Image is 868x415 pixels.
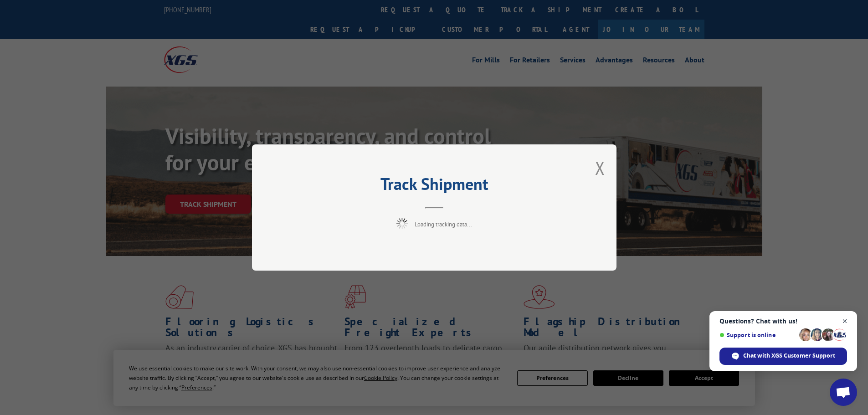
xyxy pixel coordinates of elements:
h2: Track Shipment [298,178,571,195]
span: Loading tracking data... [415,220,472,228]
span: Close chat [839,316,851,327]
img: xgs-loading [396,218,408,229]
button: Close modal [595,156,605,180]
span: Questions? Chat with us! [719,318,847,325]
div: Open chat [830,379,857,406]
span: Chat with XGS Customer Support [743,352,835,360]
div: Chat with XGS Customer Support [719,348,847,365]
span: Support is online [719,332,796,338]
